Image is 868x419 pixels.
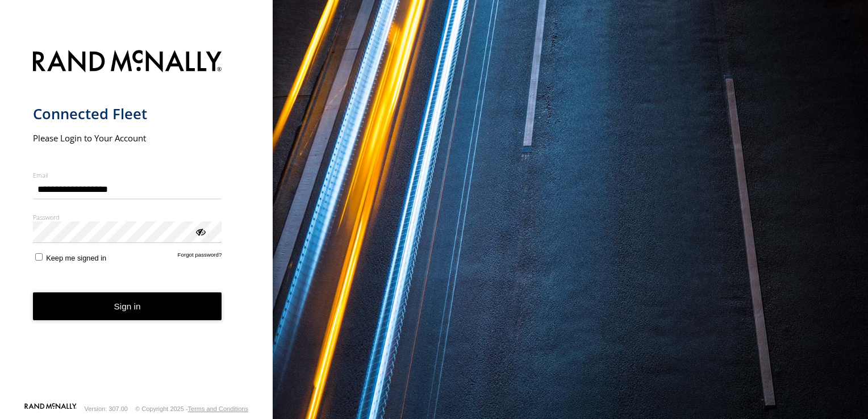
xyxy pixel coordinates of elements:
[33,171,222,179] label: Email
[33,104,222,123] h1: Connected Fleet
[194,225,206,237] div: ViewPassword
[24,403,77,414] a: Visit our Website
[188,405,248,412] a: Terms and Conditions
[33,48,222,77] img: Rand McNally
[33,43,240,402] form: main
[46,254,106,262] span: Keep me signed in
[33,132,222,144] h2: Please Login to Your Account
[33,292,222,320] button: Sign in
[85,405,128,412] div: Version: 307.00
[178,252,222,262] a: Forgot password?
[33,213,222,221] label: Password
[135,405,248,412] div: © Copyright 2025 -
[35,253,43,261] input: Keep me signed in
